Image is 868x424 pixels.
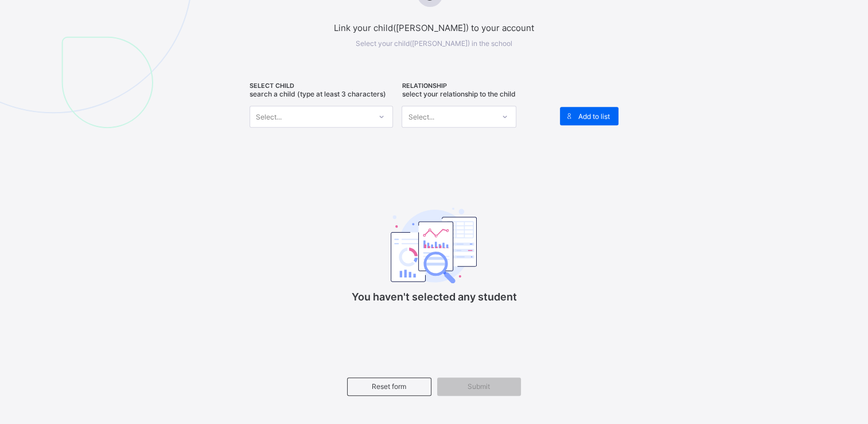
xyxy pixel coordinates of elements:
span: Reset form [356,382,422,391]
p: You haven't selected any student [319,291,548,303]
span: Add to list [578,112,610,121]
span: Search a child (type at least 3 characters) [250,90,386,98]
div: You haven't selected any student [319,176,548,320]
span: SELECT CHILD [250,82,396,90]
span: Select your relationship to the child [402,90,515,98]
div: Select... [408,106,434,128]
span: Link your child([PERSON_NAME]) to your account [217,22,651,33]
span: RELATIONSHIP [402,82,548,90]
div: Select... [256,106,282,128]
span: Submit [446,382,512,391]
img: classEmptyState.7d4ec5dc6d57f4e1adfd249b62c1c528.svg [391,207,477,283]
span: Select your child([PERSON_NAME]) in the school [356,39,512,48]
